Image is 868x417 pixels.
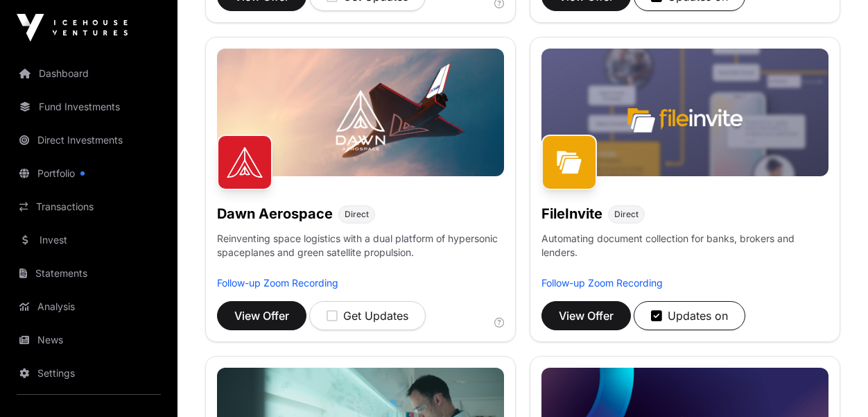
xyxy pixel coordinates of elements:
[11,258,166,289] a: Statements
[11,325,166,355] a: News
[217,301,306,330] button: View Offer
[799,350,868,417] iframe: Chat Widget
[541,49,828,176] img: File-Invite-Banner.jpg
[11,192,166,222] a: Transactions
[11,225,166,255] a: Invest
[541,135,597,190] img: FileInvite
[217,135,272,190] img: Dawn Aerospace
[234,307,289,324] span: View Offer
[11,92,166,122] a: Fund Investments
[345,209,369,220] span: Direct
[634,301,745,330] button: Updates on
[11,291,166,322] a: Analysis
[11,158,166,189] a: Portfolio
[309,301,426,330] button: Get Updates
[541,232,828,276] p: Automating document collection for banks, brokers and lenders.
[559,307,614,324] span: View Offer
[11,58,166,89] a: Dashboard
[11,125,166,155] a: Direct Investments
[541,301,631,330] button: View Offer
[217,277,338,289] a: Follow-up Zoom Recording
[541,277,663,289] a: Follow-up Zoom Recording
[17,14,128,42] img: Icehouse Ventures Logo
[651,307,728,324] div: Updates on
[541,204,602,223] h1: FileInvite
[217,232,504,276] p: Reinventing space logistics with a dual platform of hypersonic spaceplanes and green satellite pr...
[217,204,333,223] h1: Dawn Aerospace
[11,358,166,389] a: Settings
[614,209,639,220] span: Direct
[217,49,504,176] img: Dawn-Banner.jpg
[327,307,408,324] div: Get Updates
